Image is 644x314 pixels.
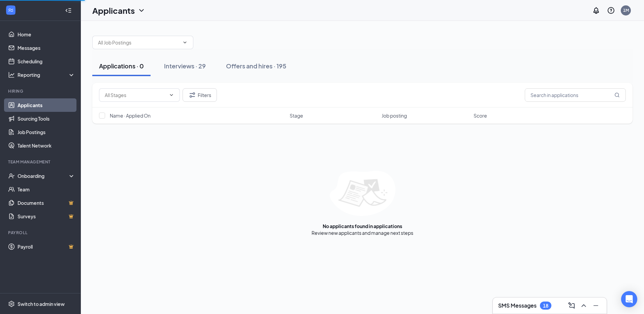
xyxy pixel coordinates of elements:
[169,92,174,98] svg: ChevronDown
[18,55,75,68] a: Scheduling
[18,196,75,210] a: DocumentsCrown
[323,223,402,229] div: No applicants found in applications
[137,6,146,14] svg: ChevronDown
[65,7,72,14] svg: Collapse
[607,6,615,14] svg: QuestionInfo
[18,71,75,78] div: Reporting
[18,125,75,139] a: Job Postings
[18,112,75,125] a: Sourcing Tools
[98,39,180,46] input: All Job Postings
[18,210,75,223] a: SurveysCrown
[8,159,74,165] div: Team Management
[568,302,576,310] svg: ComposeMessage
[498,302,537,309] h3: SMS Messages
[290,112,303,119] span: Stage
[99,62,144,70] div: Applications · 0
[312,229,413,236] div: Review new applicants and manage next steps
[580,302,588,310] svg: ChevronUp
[18,41,75,55] a: Messages
[614,92,620,98] svg: MagnifyingGlass
[110,112,151,119] span: Name · Applied On
[621,291,637,307] div: Open Intercom Messenger
[18,172,69,179] div: Onboarding
[8,88,74,94] div: Hiring
[8,230,74,235] div: Payroll
[18,98,75,112] a: Applicants
[623,7,629,13] div: 1M
[105,91,166,99] input: All Stages
[18,301,65,307] div: Switch to admin view
[164,62,206,70] div: Interviews · 29
[18,240,75,253] a: PayrollCrown
[474,112,487,119] span: Score
[226,62,286,70] div: Offers and hires · 195
[182,40,188,45] svg: ChevronDown
[92,5,135,16] h1: Applicants
[566,300,577,311] button: ComposeMessage
[525,88,626,102] input: Search in applications
[183,88,217,102] button: Filter Filters
[8,71,15,78] svg: Analysis
[18,183,75,196] a: Team
[8,301,15,307] svg: Settings
[578,300,589,311] button: ChevronUp
[8,172,15,179] svg: UserCheck
[18,28,75,41] a: Home
[382,112,407,119] span: Job posting
[543,303,548,309] div: 18
[188,91,196,99] svg: Filter
[330,171,395,216] img: empty-state
[592,6,600,14] svg: Notifications
[7,7,14,13] svg: WorkstreamLogo
[18,139,75,152] a: Talent Network
[592,302,600,310] svg: Minimize
[590,300,601,311] button: Minimize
